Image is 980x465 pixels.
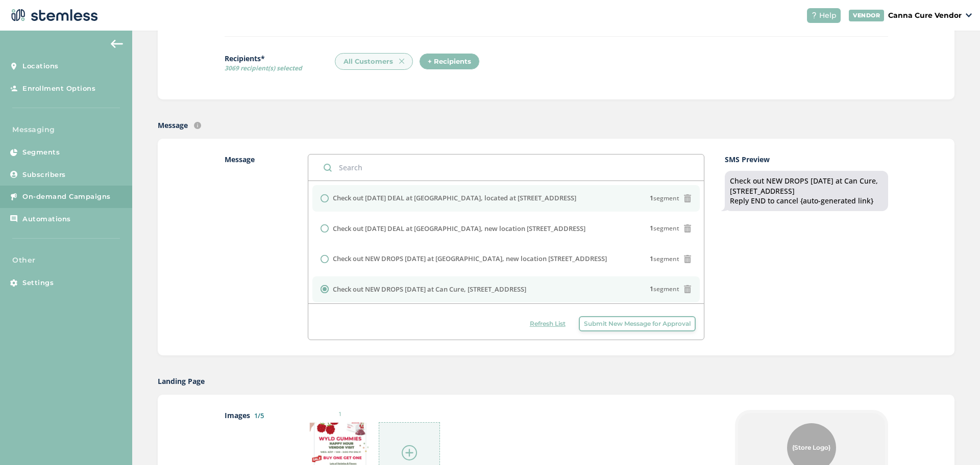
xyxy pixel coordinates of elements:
span: Enrollment Options [22,84,95,94]
img: icon-arrow-back-accent-c549486e.svg [111,40,123,48]
label: SMS Preview [725,154,888,165]
img: icon-info-236977d2.svg [194,122,201,129]
img: icon_down-arrow-small-66adaf34.svg [966,13,972,17]
strong: 1 [650,224,653,232]
label: Message [158,120,188,131]
iframe: Chat Widget [929,416,980,465]
label: Check out NEW DROPS [DATE] at [GEOGRAPHIC_DATA], new location [STREET_ADDRESS] [333,254,607,264]
span: 3069 recipient(s) selected [225,64,335,73]
span: On-demand Campaigns [22,192,111,202]
strong: 1 [650,194,653,202]
label: Check out [DATE] DEAL at [GEOGRAPHIC_DATA], new location [STREET_ADDRESS] [333,224,585,234]
img: icon-x-62e4b235.svg [399,59,404,64]
label: Check out NEW DROPS [DATE] at Can Cure, [STREET_ADDRESS] [333,285,526,295]
span: segment [650,254,679,264]
span: Refresh List [530,319,566,328]
span: Segments [22,147,60,158]
div: VENDOR [849,10,884,21]
span: Automations [22,214,71,224]
span: {Store Logo} [792,443,830,452]
small: 1 [309,410,371,419]
span: Locations [22,61,59,71]
label: 1/5 [254,411,264,420]
span: Submit New Message for Approval [584,319,691,328]
label: Landing Page [158,376,205,386]
p: Canna Cure Vendor [888,10,962,21]
span: Subscribers [22,170,66,180]
button: Submit New Message for Approval [579,316,696,331]
img: icon-circle-plus-45441306.svg [402,445,417,460]
span: Settings [22,278,54,288]
img: icon-help-white-03924b79.svg [811,12,817,18]
div: + Recipients [419,53,480,70]
span: segment [650,194,679,203]
button: Refresh List [525,316,571,331]
label: Message [225,154,287,340]
strong: 1 [650,285,653,293]
div: Check out NEW DROPS [DATE] at Can Cure, [STREET_ADDRESS] Reply END to cancel {auto-generated link} [730,176,883,206]
span: Help [819,10,837,21]
span: segment [650,224,679,233]
label: Recipients* [225,53,335,76]
div: All Customers [335,53,413,70]
span: segment [650,285,679,294]
label: Check out [DATE] DEAL at [GEOGRAPHIC_DATA], located at [STREET_ADDRESS] [333,193,576,203]
input: Search [308,154,704,180]
strong: 1 [650,254,653,263]
img: logo-dark-0685b13c.svg [8,5,98,25]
